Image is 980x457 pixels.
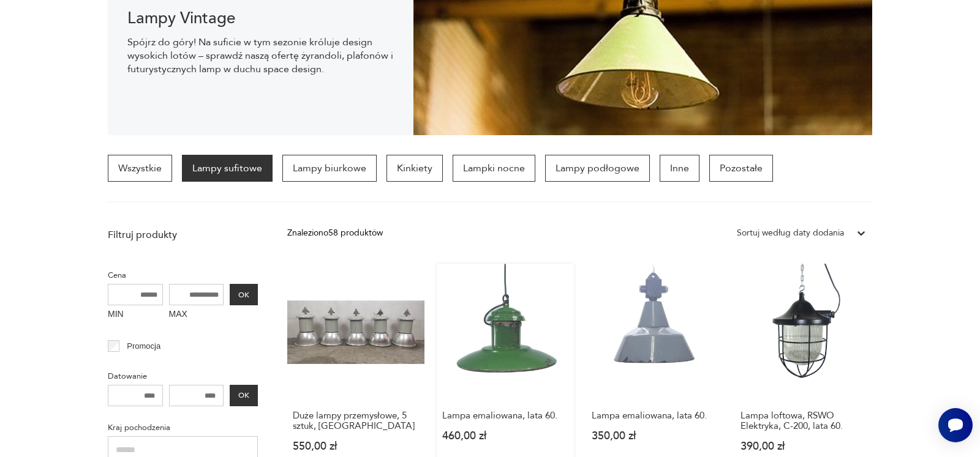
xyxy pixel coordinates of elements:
[127,11,394,26] h1: Lampy Vintage
[108,155,172,182] a: Wszystkie
[737,226,844,240] div: Sortuj według daty dodania
[182,155,273,182] a: Lampy sufitowe
[453,155,535,182] a: Lampki nocne
[709,155,773,182] a: Pozostałe
[230,284,258,305] button: OK
[127,35,394,76] p: Spójrz do góry! Na suficie w tym sezonie króluje design wysokich lotów – sprawdź naszą ofertę żyr...
[741,411,867,431] h3: Lampa loftowa, RSWO Elektryka, C-200, lata 60.
[282,155,377,182] a: Lampy biurkowe
[108,370,258,383] p: Datowanie
[108,421,258,434] p: Kraj pochodzenia
[169,305,224,325] label: MAX
[230,385,258,406] button: OK
[386,155,443,182] a: Kinkiety
[127,340,160,353] p: Promocja
[287,226,383,240] div: Znaleziono 58 produktów
[108,228,258,242] p: Filtruj produkty
[293,441,419,451] p: 550,00 zł
[592,431,718,441] p: 350,00 zł
[545,155,650,182] a: Lampy podłogowe
[660,155,699,182] a: Inne
[442,411,568,421] h3: Lampa emaliowana, lata 60.
[108,269,258,282] p: Cena
[293,411,419,431] h3: Duże lampy przemysłowe, 5 sztuk, [GEOGRAPHIC_DATA]
[741,441,867,451] p: 390,00 zł
[108,305,163,325] label: MIN
[938,408,973,442] iframe: Smartsupp widget button
[592,411,718,421] h3: Lampa emaliowana, lata 60.
[442,431,568,441] p: 460,00 zł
